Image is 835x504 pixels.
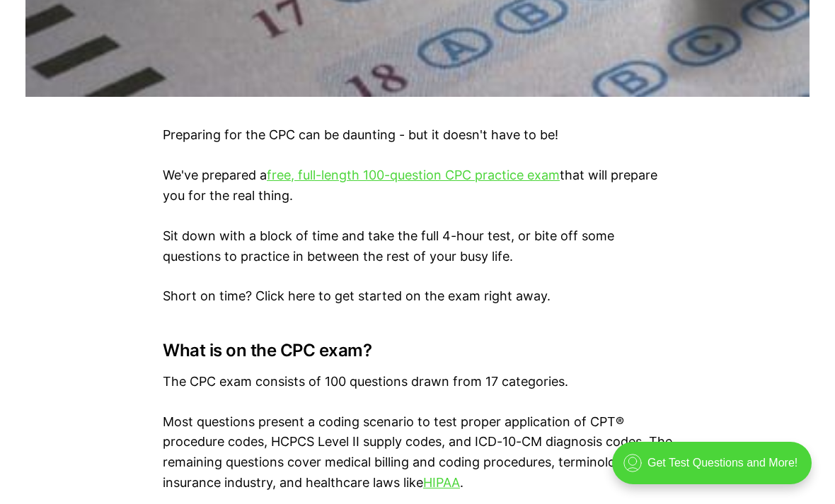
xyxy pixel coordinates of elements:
[163,341,672,361] h3: What is on the CPC exam?
[163,165,672,206] p: We've prepared a that will prepare you for the real thing.
[163,412,672,493] p: Most questions present a coding scenario to test proper application of CPT® procedure codes, HCPC...
[163,226,672,267] p: Sit down with a block of time and take the full 4-hour test, or bite off some questions to practi...
[423,475,460,490] a: HIPAA
[163,125,672,146] p: Preparing for the CPC can be daunting - but it doesn't have to be!
[163,286,672,307] p: Short on time? Click here to get started on the exam right away.
[163,372,672,392] p: The CPC exam consists of 100 questions drawn from 17 categories.
[267,168,560,182] a: free, full-length 100-question CPC practice exam
[600,435,835,504] iframe: portal-trigger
